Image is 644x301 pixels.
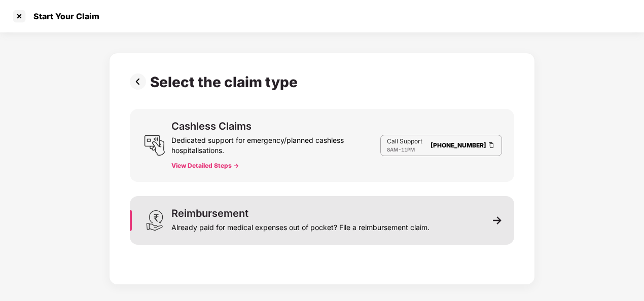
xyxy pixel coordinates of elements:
[171,208,248,218] div: Reimbursement
[387,145,422,154] div: -
[387,137,422,145] p: Call Support
[171,162,239,170] button: View Detailed Steps ->
[150,73,302,91] div: Select the claim type
[130,73,150,90] img: svg+xml;base64,PHN2ZyBpZD0iUHJldi0zMngzMiIgeG1sbnM9Imh0dHA6Ly93d3cudzMub3JnLzIwMDAvc3ZnIiB3aWR0aD...
[171,131,380,156] div: Dedicated support for emergency/planned cashless hospitalisations.
[401,146,415,153] span: 11PM
[171,121,252,131] div: Cashless Claims
[144,135,165,156] img: svg+xml;base64,PHN2ZyB3aWR0aD0iMjQiIGhlaWdodD0iMjUiIHZpZXdCb3g9IjAgMCAyNCAyNSIgZmlsbD0ibm9uZSIgeG...
[493,216,502,225] img: svg+xml;base64,PHN2ZyB3aWR0aD0iMTEiIGhlaWdodD0iMTEiIHZpZXdCb3g9IjAgMCAxMSAxMSIgZmlsbD0ibm9uZSIgeG...
[387,146,398,153] span: 8AM
[431,141,486,149] a: [PHONE_NUMBER]
[171,218,430,233] div: Already paid for medical expenses out of pocket? File a reimbursement claim.
[487,141,495,149] img: Clipboard Icon
[27,11,99,21] div: Start Your Claim
[144,210,165,231] img: svg+xml;base64,PHN2ZyB3aWR0aD0iMjQiIGhlaWdodD0iMzEiIHZpZXdCb3g9IjAgMCAyNCAzMSIgZmlsbD0ibm9uZSIgeG...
